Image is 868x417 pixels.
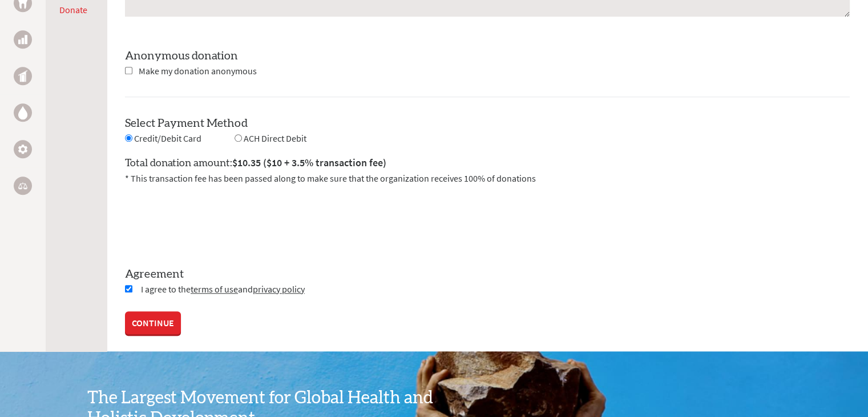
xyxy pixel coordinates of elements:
span: $10.35 ($10 + 3.5% transaction fee) [232,156,386,169]
span: ACH Direct Debit [244,133,306,144]
span: Credit/Debit Card [134,133,201,144]
img: Business [18,35,27,44]
img: Engineering [18,145,27,154]
span: Make my donation anonymous [139,65,257,77]
a: Public Health [14,67,32,85]
p: * This transaction fee has been passed along to make sure that the organization receives 100% of ... [125,171,850,185]
a: Business [14,30,32,49]
label: Agreement [125,266,850,282]
a: terms of use [191,283,238,295]
li: Donate [59,3,93,17]
iframe: reCAPTCHA [125,199,298,243]
a: Donate [59,4,87,15]
img: Public Health [18,70,27,82]
label: Total donation amount: [125,155,386,171]
a: Engineering [14,140,32,158]
a: Water [14,103,32,122]
label: Select Payment Method [125,118,248,129]
a: privacy policy [253,283,305,295]
img: Legal Empowerment [18,182,27,189]
a: Legal Empowerment [14,177,32,195]
a: CONTINUE [125,311,181,334]
img: Water [18,106,27,119]
span: I agree to the and [141,283,305,295]
label: Anonymous donation [125,50,238,62]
